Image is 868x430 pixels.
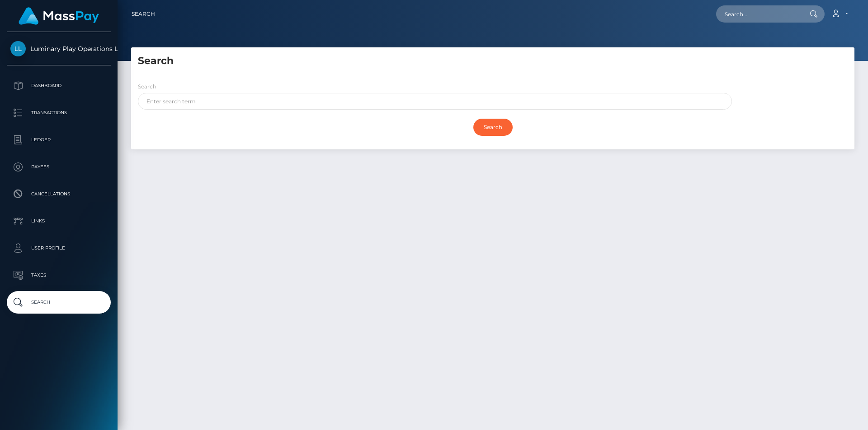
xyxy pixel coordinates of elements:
[10,296,107,309] p: Search
[7,156,111,178] a: Payees
[10,79,107,92] p: Dashboard
[7,102,111,124] a: Transactions
[7,210,111,232] a: Links
[7,74,111,97] a: Dashboard
[7,291,111,314] a: Search
[138,54,848,68] h5: Search
[10,106,107,120] p: Transactions
[716,5,801,23] input: Search...
[10,41,26,56] img: Luminary Play Operations Limited
[138,83,156,91] label: Search
[10,133,107,147] p: Ledger
[473,119,513,136] input: Search
[10,160,107,174] p: Payees
[132,5,155,23] a: Search
[10,187,107,201] p: Cancellations
[10,214,107,228] p: Links
[7,237,111,259] a: User Profile
[19,7,99,25] img: MassPay Logo
[7,183,111,205] a: Cancellations
[7,264,111,287] a: Taxes
[10,268,107,282] p: Taxes
[7,129,111,151] a: Ledger
[7,45,111,53] span: Luminary Play Operations Limited
[10,241,107,255] p: User Profile
[138,93,732,110] input: Enter search term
